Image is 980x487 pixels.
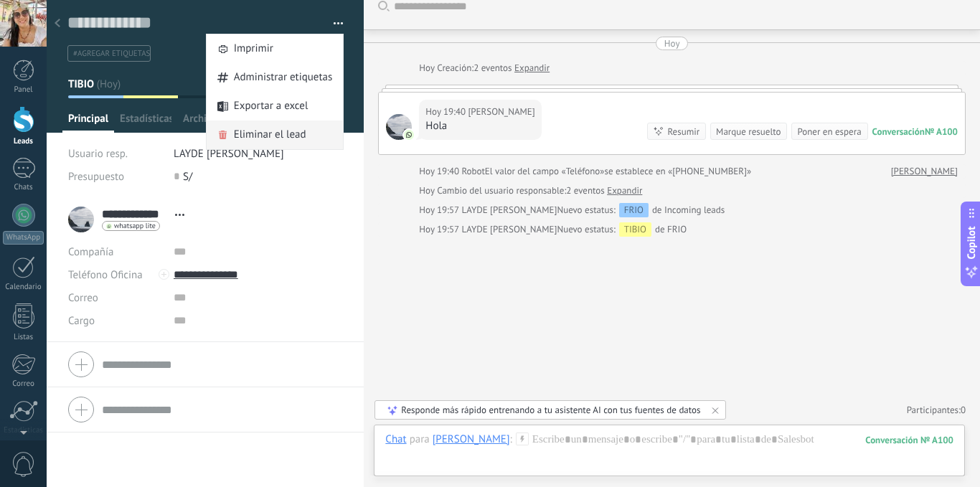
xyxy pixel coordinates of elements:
[605,164,752,179] span: se establece en «[PHONE_NUMBER]»
[473,61,512,75] span: 2 eventos
[68,165,163,188] div: Presupuesto
[183,112,222,133] span: Archivos
[68,263,143,286] button: Teléfono Oficina
[419,184,642,198] div: Cambio del usuario responsable:
[68,268,143,282] span: Teléfono Oficina
[619,203,649,217] div: FRIO
[461,223,557,235] span: LAYDE TAFUR
[3,379,44,389] div: Correo
[114,222,156,230] span: whatsapp lite
[3,333,44,342] div: Listas
[419,61,437,75] div: Hoy
[797,125,861,138] div: Poner en espera
[419,222,461,237] div: Hoy 19:57
[557,222,687,237] div: de FRIO
[425,105,468,119] div: Hoy 19:40
[716,125,781,138] div: Marque resuelto
[907,404,966,416] a: Participantes:0
[3,283,44,292] div: Calendario
[234,63,333,92] span: Administrar etiquetas
[68,170,124,184] span: Presupuesto
[514,61,550,75] a: Expandir
[891,164,958,179] a: [PERSON_NAME]
[566,184,604,198] span: 2 eventos
[607,184,642,198] a: Expandir
[68,316,95,326] span: Cargo
[509,432,512,447] span: :
[68,112,108,133] span: Principal
[468,105,534,119] span: Ciro Espinoza
[433,432,510,445] div: Ciro Espinoza
[557,222,615,237] span: Nuevo estatus:
[667,125,699,138] div: Resumir
[174,147,284,161] span: LAYDE [PERSON_NAME]
[3,231,44,245] div: WhatsApp
[419,61,550,75] div: Creación:
[485,164,605,179] span: El valor del campo «Teléfono»
[664,37,680,50] div: Hoy
[234,120,306,149] span: Eliminar el lead
[68,142,163,165] div: Usuario resp.
[207,92,344,120] a: Exportar a excel
[68,240,163,263] div: Compañía
[3,137,44,146] div: Leads
[3,183,44,192] div: Chats
[120,112,171,133] span: Estadísticas
[419,164,461,179] div: Hoy 19:40
[404,130,414,140] img: com.amocrm.amocrmwa.svg
[68,147,128,161] span: Usuario resp.
[234,34,273,63] span: Imprimir
[961,404,966,416] span: 0
[925,126,958,138] div: № A100
[234,92,308,120] span: Exportar a excel
[619,222,651,237] div: TIBIO
[68,309,163,332] div: Cargo
[461,204,557,216] span: LAYDE TAFUR
[419,203,461,217] div: Hoy 19:57
[68,291,98,305] span: Correo
[425,119,534,133] div: Hola
[419,184,437,198] div: Hoy
[410,432,430,447] span: para
[73,49,150,59] span: #agregar etiquetas
[964,226,979,259] span: Copilot
[183,170,192,184] span: S/
[401,404,700,416] div: Responde más rápido entrenando a tu asistente AI con tus fuentes de datos
[3,85,44,95] div: Panel
[557,203,615,217] span: Nuevo estatus:
[865,434,953,446] div: 100
[872,126,925,138] div: Conversación
[557,203,725,217] div: de Incoming leads
[386,114,412,140] span: Ciro Espinoza
[461,165,484,177] span: Robot
[68,286,98,309] button: Correo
